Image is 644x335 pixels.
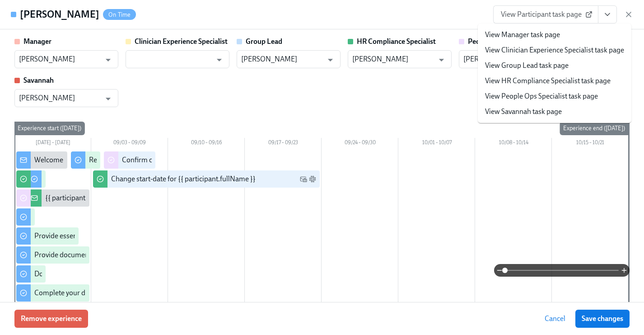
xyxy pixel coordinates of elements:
button: Open [212,53,226,67]
div: 09/24 – 09/30 [322,138,398,150]
button: Open [323,53,337,67]
a: View Participant task page [493,5,598,24]
span: View Participant task page [501,10,591,19]
div: 09/17 – 09/23 [245,138,322,150]
div: [DATE] – [DATE] [14,138,91,150]
div: Experience end ([DATE]) [560,122,629,135]
div: Confirm cleared by People Ops [122,155,217,165]
button: Save changes [575,310,630,328]
strong: HR Compliance Specialist [357,37,436,46]
strong: Savannah [23,76,54,85]
span: Remove experience [21,314,82,323]
a: View People Ops Specialist task page [485,91,598,101]
strong: Manager [23,37,51,46]
div: Welcome from the Charlie Health Compliance Team 👋 [34,155,204,165]
a: View Clinician Experience Specialist task page [485,45,624,55]
div: Experience start ([DATE]) [14,122,85,135]
div: 10/08 – 10/14 [475,138,552,150]
div: 10/01 – 10/07 [398,138,475,150]
span: Cancel [545,314,565,323]
button: Open [101,53,115,67]
span: On Time [103,11,136,18]
div: Request your equipment [89,155,165,165]
div: 09/10 – 09/16 [168,138,245,150]
strong: Clinician Experience Specialist [135,37,228,46]
a: View Savannah task page [485,107,562,117]
div: Provide essential professional documentation [34,231,175,241]
span: Save changes [582,314,623,323]
a: View HR Compliance Specialist task page [485,76,611,86]
a: View Manager task page [485,30,560,40]
div: {{ participant.fullName }} has filled out the onboarding form [45,193,229,203]
div: 09/03 – 09/09 [91,138,168,150]
button: Open [101,92,115,106]
a: View Group Lead task page [485,61,569,71]
button: Remove experience [14,310,88,328]
button: View task page [598,5,617,24]
div: Complete your drug screening [34,288,128,298]
div: Provide documents for your I9 verification [34,250,164,260]
h4: [PERSON_NAME] [20,8,99,21]
button: Open [434,53,448,67]
svg: Work Email [300,175,307,183]
div: Change start-date for {{ participant.fullName }} [111,174,256,184]
strong: Group Lead [246,37,282,46]
button: Cancel [538,310,572,328]
div: 10/15 – 10/21 [552,138,629,150]
strong: People Ops Specialist [468,37,534,46]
